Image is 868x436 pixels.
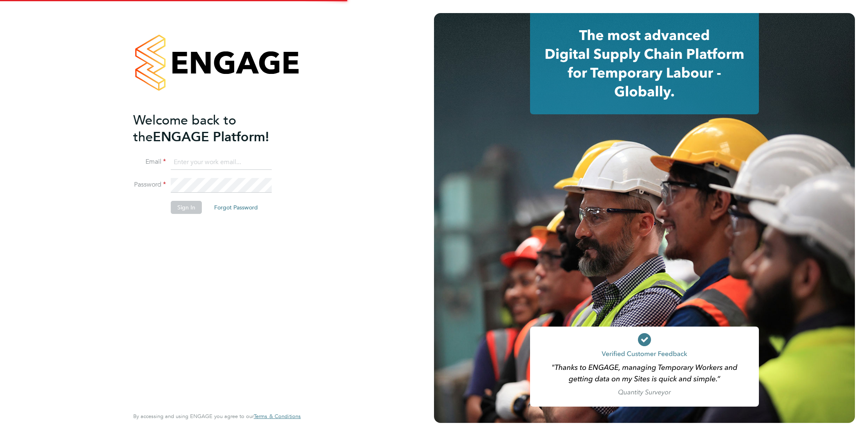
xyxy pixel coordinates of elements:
a: Terms & Conditions [254,413,301,420]
span: By accessing and using ENGAGE you agree to our [133,413,301,420]
button: Sign In [171,201,202,214]
button: Forgot Password [208,201,264,214]
label: Password [133,180,166,189]
h2: ENGAGE Platform! [133,112,293,145]
span: Welcome back to the [133,112,236,145]
input: Enter your work email... [171,155,272,170]
label: Email [133,158,166,166]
